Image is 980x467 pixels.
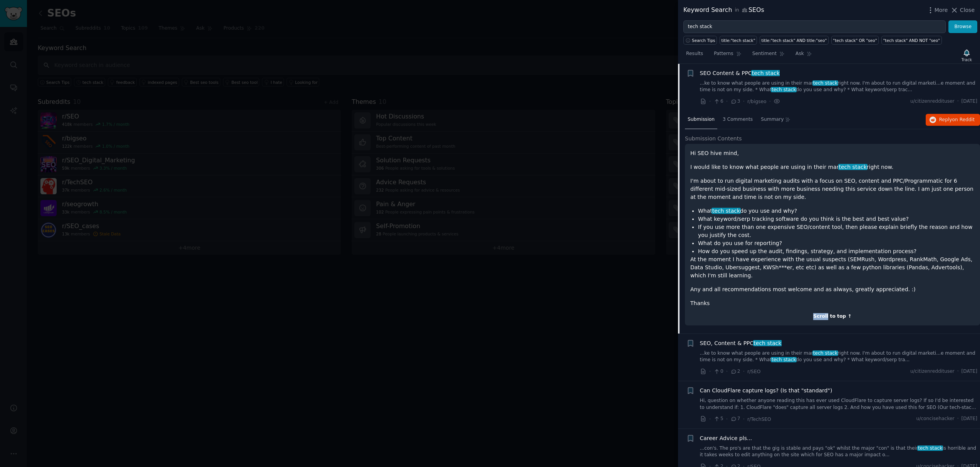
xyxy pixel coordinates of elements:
[692,38,715,43] span: Search Tips
[709,97,711,105] span: ·
[743,367,745,375] span: ·
[957,415,959,422] span: ·
[700,387,832,395] a: Can CloudFlare capture logs? (Is that "standard")
[730,98,740,105] span: 3
[812,350,838,356] span: tech stack
[683,20,946,33] input: Try a keyword related to your business
[747,369,760,374] span: r/SEO
[750,48,787,63] a: Sentiment
[700,69,780,77] a: SEO Content & PPCtech stack
[753,340,782,346] span: tech stack
[926,114,980,126] button: Replyon Reddit
[962,98,977,105] span: [DATE]
[722,38,755,43] div: title:"tech stack"
[760,36,829,45] a: title:"tech stack" AND title:"seo"
[950,6,975,14] button: Close
[686,50,703,57] span: Results
[769,97,771,105] span: ·
[793,48,815,63] a: Ask
[883,38,940,43] div: "tech stack" AND NOT "seo"
[698,247,975,255] li: How do you speed up the audit, findings, strategy, and implementation process?
[730,368,740,375] span: 2
[795,50,804,57] span: Ask
[838,164,868,170] span: tech stack
[700,434,752,442] a: Career Advice pls...
[700,350,978,364] a: ...ke to know what people are using in their martech stackright now. I'm about to run digital mar...
[751,70,780,76] span: tech stack
[962,368,977,375] span: [DATE]
[709,415,711,423] span: ·
[959,47,975,63] button: Track
[690,177,975,201] p: I'm about to run digital marketing audits with a focus on SEO, content and PPC/Programmatic for 6...
[690,299,975,307] p: Thanks
[747,99,767,104] span: r/bigseo
[962,415,977,422] span: [DATE]
[723,116,753,123] span: 3 Comments
[957,368,959,375] span: ·
[910,368,955,375] span: u/citizenreddituser
[690,313,975,320] div: Scroll to top ↑
[700,69,780,77] span: SEO Content & PPC
[709,367,711,375] span: ·
[948,20,977,33] button: Browse
[881,36,942,45] a: "tech stack" AND NOT "seo"
[762,38,827,43] div: title:"tech stack" AND title:"seo"
[711,48,744,63] a: Patterns
[690,163,975,171] p: I would like to know what people are using in their mar right now.
[831,36,879,45] a: "tech stack" OR "seo"
[910,98,955,105] span: u/citizenreddituser
[713,368,723,375] span: 0
[939,117,975,123] span: Reply
[698,215,975,223] li: What keyword/serp tracking software do you think is the best and best value?
[962,57,972,62] div: Track
[698,223,975,239] li: If you use more than one expensive SEO/content tool, then please explain briefly the reason and h...
[685,135,742,143] span: Submission Contents
[771,357,797,362] span: tech stack
[720,36,757,45] a: title:"tech stack"
[747,417,771,422] span: r/TechSEO
[726,415,728,423] span: ·
[726,367,728,375] span: ·
[683,5,764,15] div: Keyword Search SEOs
[743,97,745,105] span: ·
[698,239,975,247] li: What do you use for reporting?
[700,445,978,459] a: ...con's. The pro's are that the gig is stable and pays "ok" whilst the major "con" is that their...
[812,80,838,86] span: tech stack
[700,80,978,93] a: ...ke to know what people are using in their martech stackright now. I'm about to run digital mar...
[916,415,954,422] span: u/concisehacker
[957,98,959,105] span: ·
[690,149,975,157] p: Hi SEO hive mind,
[726,97,728,105] span: ·
[713,98,723,105] span: 6
[698,207,975,215] li: What do you use and why?
[713,415,723,422] span: 5
[712,208,741,214] span: tech stack
[683,48,706,63] a: Results
[952,117,975,122] span: on Reddit
[700,339,782,347] a: SEO, Content & PPCtech stack
[735,7,739,14] span: in
[690,285,975,294] p: Any and all recommendations most welcome and as always, greatly appreciated. :)
[700,339,782,347] span: SEO, Content & PPC
[935,6,948,14] span: More
[730,415,740,422] span: 7
[833,38,877,43] div: "tech stack" OR "seo"
[743,415,745,423] span: ·
[761,116,784,123] span: Summary
[917,445,943,451] span: tech stack
[688,116,715,123] span: Submission
[700,397,978,411] a: Hi, question on whether anyone reading this has ever used CloudFlare to capture server logs? If s...
[752,50,777,57] span: Sentiment
[714,50,733,57] span: Patterns
[960,6,975,14] span: Close
[683,36,717,45] button: Search Tips
[771,87,797,92] span: tech stack
[926,6,948,14] button: More
[690,255,975,280] p: At the moment I have experience with the usual suspects (SEMRush, Wordpress, RankMath, Google Ads...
